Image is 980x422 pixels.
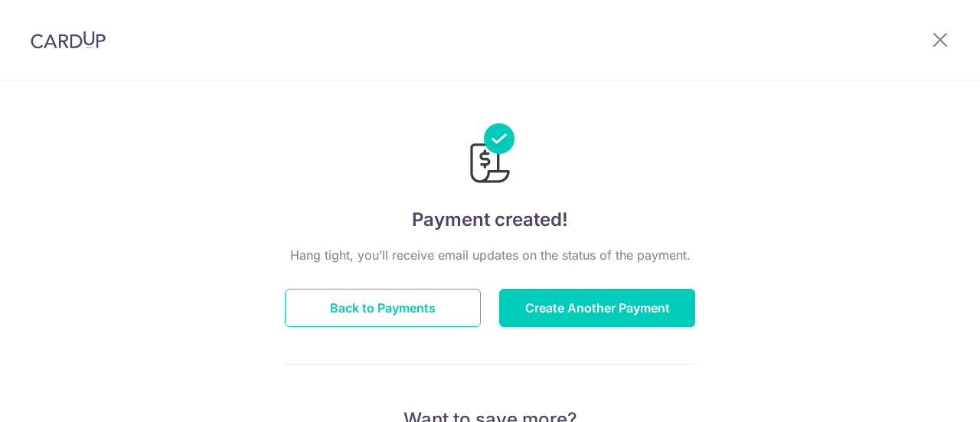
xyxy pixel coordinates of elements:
h4: Payment created! [285,206,695,234]
iframe: Opens a widget where you can find more information [882,376,965,414]
p: Hang tight, you’ll receive email updates on the status of the payment. [285,246,695,264]
img: CardUp [31,31,106,49]
button: Create Another Payment [499,289,695,327]
img: Payments [465,123,514,188]
button: Back to Payments [285,289,481,327]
